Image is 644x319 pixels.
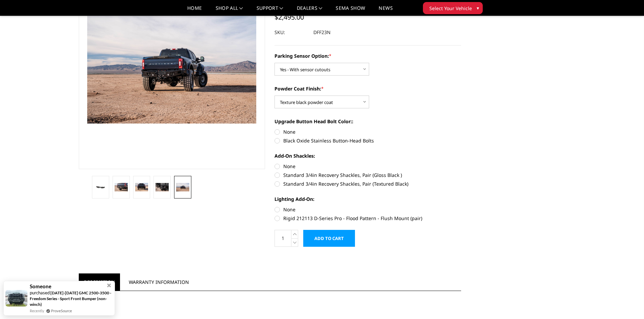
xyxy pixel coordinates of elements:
dt: SKU: [275,26,308,38]
a: Home [187,6,202,16]
label: Rigid 212113 D-Series Pro - Flood Pattern - Flush Mount (pair) [275,215,461,222]
span: Recently [30,308,44,314]
img: 2023-2025 Ford F250-350-450 - DBL Designs Custom Product - A2 Series - Rear Bumper [176,183,189,192]
a: Support [257,6,283,16]
label: None [275,163,461,170]
img: 2023-2025 Ford F250-350-450 - DBL Designs Custom Product - A2 Series - Rear Bumper [94,184,107,190]
span: Someone [30,284,51,289]
label: Black Oxide Stainless Button-Head Bolts [275,137,461,144]
label: Upgrade Button Head Bolt Color:: [275,118,461,125]
span: Select Your Vehicle [429,5,472,12]
dd: DFF23N [313,26,331,38]
a: shop all [216,6,243,16]
a: News [379,6,392,16]
a: Warranty Information [124,273,194,291]
button: Select Your Vehicle [423,2,483,14]
label: Standard 3/4in Recovery Shackles, Pair (Gloss Black ) [275,171,461,179]
label: Parking Sensor Option: [275,52,461,59]
img: 2023-2025 Ford F250-350-450 - DBL Designs Custom Product - A2 Series - Rear Bumper [115,183,128,192]
a: ProveSource [51,308,72,314]
label: Standard 3/4in Recovery Shackles, Pair (Textured Black) [275,180,461,187]
a: SEMA Show [336,6,365,16]
a: Dealers [297,6,323,16]
label: Add-On Shackles: [275,152,461,159]
span: $2,495.00 [275,12,304,22]
label: Powder Coat Finish: [275,85,461,92]
span: purchased [30,290,50,295]
a: [DATE]-[DATE] GMC 2500-3500 - Freedom Series - Sport Front Bumper (non-winch) [30,290,111,307]
span: ▾ [477,4,479,11]
a: Description [79,273,120,291]
img: provesource social proof notification image [5,290,27,307]
label: None [275,128,461,135]
label: None [275,206,461,213]
img: 2023-2025 Ford F250-350-450 - DBL Designs Custom Product - A2 Series - Rear Bumper [135,183,148,192]
iframe: Chat Widget [610,287,644,319]
label: Lighting Add-On: [275,195,461,203]
img: 2023-2025 Ford F250-350-450 - DBL Designs Custom Product - A2 Series - Rear Bumper [156,183,169,192]
input: Add to Cart [303,230,355,247]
